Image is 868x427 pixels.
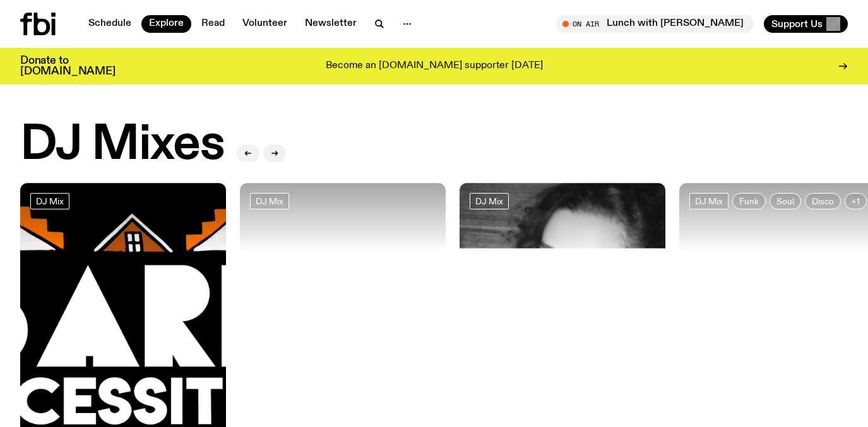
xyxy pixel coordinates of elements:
[36,196,64,206] span: DJ Mix
[770,193,801,209] a: Soul
[852,196,860,206] span: +1
[194,15,232,33] a: Read
[732,193,766,209] a: Funk
[812,196,834,206] span: Disco
[776,196,794,206] span: Soul
[845,193,867,209] button: +1
[20,56,116,77] h3: Donate to [DOMAIN_NAME]
[297,15,364,33] a: Newsletter
[235,15,295,33] a: Volunteer
[470,193,509,209] a: DJ Mix
[475,196,503,206] span: DJ Mix
[805,193,841,209] a: Disco
[81,15,139,33] a: Schedule
[30,193,69,209] a: DJ Mix
[256,196,283,206] span: DJ Mix
[689,193,728,209] a: DJ Mix
[250,193,289,209] a: DJ Mix
[771,18,823,30] span: Support Us
[556,15,754,33] button: On AirLunch with [PERSON_NAME]
[739,196,759,206] span: Funk
[326,61,543,72] p: Become an [DOMAIN_NAME] supporter [DATE]
[20,121,224,169] h2: DJ Mixes
[695,196,723,206] span: DJ Mix
[141,15,191,33] a: Explore
[764,15,848,33] button: Support Us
